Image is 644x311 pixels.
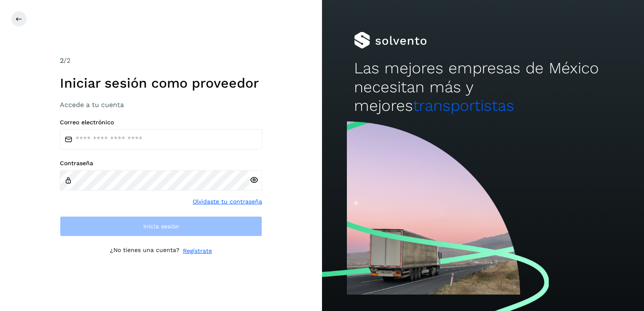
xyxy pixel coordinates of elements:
[60,75,262,91] h1: Iniciar sesión como proveedor
[60,160,262,167] label: Contraseña
[193,197,262,206] a: Olvidaste tu contraseña
[60,56,262,66] div: /2
[183,247,212,255] a: Regístrate
[110,247,180,255] p: ¿No tienes una cuenta?
[60,216,262,236] button: Inicia sesión
[60,119,262,126] label: Correo electrónico
[60,56,64,64] span: 2
[413,97,514,115] span: transportistas
[354,59,612,115] h2: Las mejores empresas de México necesitan más y mejores
[143,223,179,229] span: Inicia sesión
[60,101,262,109] h3: Accede a tu cuenta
